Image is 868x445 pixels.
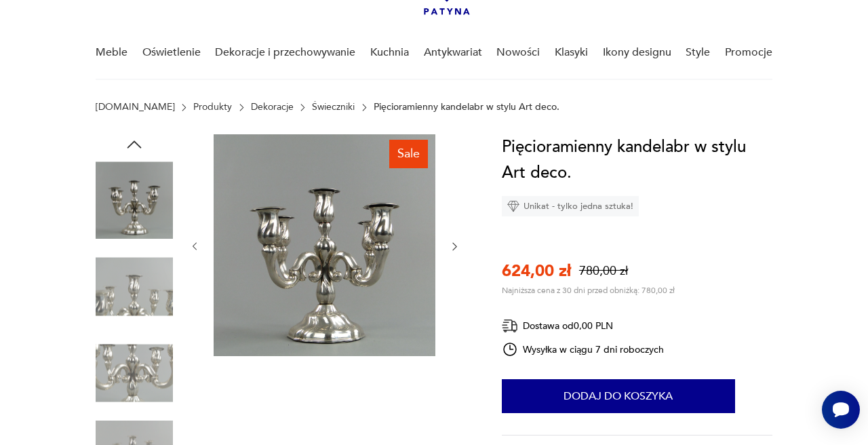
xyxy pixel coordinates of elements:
a: Style [686,26,710,79]
p: Pięcioramienny kandelabr w stylu Art deco. [374,102,559,113]
iframe: Smartsupp widget button [822,391,860,429]
a: Świeczniki [312,102,355,113]
a: Kuchnia [370,26,409,79]
a: Klasyki [555,26,588,79]
img: Ikona diamentu [507,200,519,212]
a: Ikony designu [603,26,671,79]
a: Produkty [193,102,232,113]
img: Zdjęcie produktu Pięcioramienny kandelabr w stylu Art deco. [214,134,435,356]
img: Zdjęcie produktu Pięcioramienny kandelabr w stylu Art deco. [96,334,173,412]
p: Najniższa cena z 30 dni przed obniżką: 780,00 zł [502,285,675,296]
a: Oświetlenie [142,26,201,79]
div: Sale [389,140,428,168]
p: 780,00 zł [579,263,628,279]
img: Zdjęcie produktu Pięcioramienny kandelabr w stylu Art deco. [96,161,173,239]
img: Ikona dostawy [502,317,518,334]
div: Wysyłka w ciągu 7 dni roboczych [502,341,665,357]
a: Promocje [725,26,772,79]
img: Zdjęcie produktu Pięcioramienny kandelabr w stylu Art deco. [96,248,173,326]
a: Dekoracje i przechowywanie [215,26,355,79]
div: Unikat - tylko jedna sztuka! [502,196,639,216]
a: Dekoracje [251,102,294,113]
p: 624,00 zł [502,260,571,282]
a: Nowości [496,26,540,79]
div: Dostawa od 0,00 PLN [502,317,665,334]
h1: Pięcioramienny kandelabr w stylu Art deco. [502,134,772,186]
button: Dodaj do koszyka [502,379,735,413]
a: [DOMAIN_NAME] [96,102,175,113]
a: Meble [96,26,127,79]
a: Antykwariat [424,26,482,79]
